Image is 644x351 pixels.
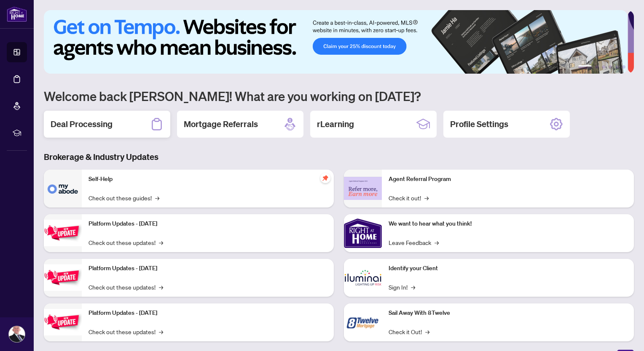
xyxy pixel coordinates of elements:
a: Check out these updates!→ [89,282,163,292]
img: logo [7,6,27,22]
button: 2 [595,65,598,69]
a: Leave Feedback→ [389,238,439,247]
h3: Brokerage & Industry Updates [44,151,634,163]
span: → [159,282,163,292]
p: Identify your Client [389,264,627,273]
span: → [435,238,439,247]
h2: rLearning [317,118,354,130]
a: Check it Out!→ [389,327,429,336]
img: Profile Icon [9,326,25,342]
img: Platform Updates - July 8, 2025 [44,264,82,291]
img: We want to hear what you think! [344,214,382,252]
span: → [411,282,415,292]
p: Self-Help [89,175,327,184]
button: 4 [609,65,612,69]
a: Sign In!→ [389,282,415,292]
h2: Profile Settings [450,118,508,130]
img: Agent Referral Program [344,177,382,200]
span: → [159,238,163,247]
button: 6 [622,65,625,69]
p: Sail Away With 8Twelve [389,308,627,318]
a: Check out these updates!→ [89,327,163,336]
span: → [155,193,159,202]
img: Identify your Client [344,259,382,297]
button: Open asap [610,322,636,347]
span: → [425,327,429,336]
button: 5 [615,65,619,69]
img: Platform Updates - June 23, 2025 [44,309,82,335]
img: Platform Updates - July 21, 2025 [44,220,82,246]
img: Sail Away With 8Twelve [344,303,382,341]
a: Check out these guides!→ [89,193,159,202]
p: We want to hear what you think! [389,219,627,229]
button: 1 [578,65,592,69]
p: Platform Updates - [DATE] [89,308,327,318]
h2: Deal Processing [51,118,113,130]
button: 3 [602,65,605,69]
span: → [159,327,163,336]
h1: Welcome back [PERSON_NAME]! What are you working on [DATE]? [44,88,634,104]
p: Platform Updates - [DATE] [89,264,327,273]
a: Check out these updates!→ [89,238,163,247]
img: Self-Help [44,170,82,207]
a: Check it out!→ [389,193,429,202]
img: Slide 0 [44,10,628,74]
span: pushpin [320,173,330,183]
p: Platform Updates - [DATE] [89,219,327,229]
span: → [424,193,429,202]
p: Agent Referral Program [389,175,627,184]
h2: Mortgage Referrals [184,118,258,130]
